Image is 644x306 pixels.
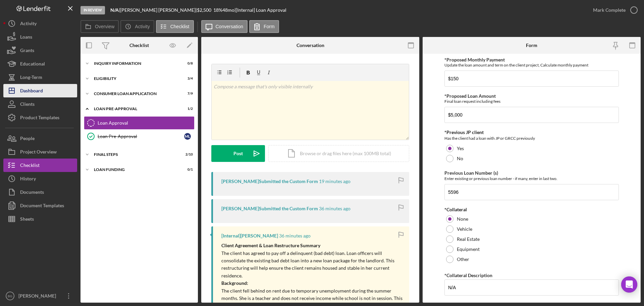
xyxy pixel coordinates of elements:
[20,172,36,187] div: History
[222,7,234,13] div: 48 mo
[457,226,472,232] label: Vehicle
[279,233,311,238] time: 2025-09-16 16:12
[181,92,193,96] div: 7 / 9
[319,206,351,211] time: 2025-09-16 16:12
[110,7,119,13] b: N/A
[444,272,492,278] label: *Collateral Description
[221,250,402,280] p: The client has agreed to pay off a delinquent (bad debt) loan. Loan officers will consolidate the...
[3,111,77,124] button: Product Templates
[3,84,77,97] button: Dashboard
[264,24,275,29] label: Form
[3,71,77,84] a: Long-Term
[444,57,505,62] label: *Proposed Monthly Payment
[221,206,318,211] div: [PERSON_NAME] Submitted the Custom Form
[94,168,176,172] div: Loan Funding
[3,185,77,199] button: Documents
[3,17,77,30] button: Activity
[621,276,637,293] div: Open Intercom Messenger
[20,185,44,201] div: Documents
[201,20,248,33] button: Conversation
[197,7,211,13] span: $2,500
[17,289,60,304] div: [PERSON_NAME]
[593,3,626,17] div: Mark Complete
[211,145,265,162] button: Post
[249,20,279,33] button: Form
[184,133,191,140] div: M L
[444,93,496,99] label: *Proposed Loan Amount
[20,71,42,86] div: Long-Term
[526,43,537,48] div: Form
[135,24,150,29] label: Activity
[20,44,34,59] div: Grants
[444,62,619,68] div: Update the loan amount and term on the client project, Calculate monthly payment
[181,77,193,81] div: 3 / 4
[98,134,184,139] div: Loan Pre-Approval
[221,243,320,248] strong: Client Agreement & Loan Restructure Summary
[181,168,193,172] div: 0 / 1
[94,77,176,81] div: Eligibility
[457,156,463,161] label: No
[20,30,32,45] div: Loans
[233,145,243,162] div: Post
[20,132,35,147] div: People
[20,84,43,99] div: Dashboard
[181,152,193,157] div: 2 / 10
[444,207,619,212] div: *Collateral
[156,20,194,33] button: Checklist
[221,179,318,184] div: [PERSON_NAME] Submitted the Custom Form
[129,43,149,48] div: Checklist
[457,257,469,262] label: Other
[120,20,154,33] button: Activity
[20,57,45,72] div: Educational
[586,3,641,17] button: Mark Complete
[94,61,176,65] div: Inquiry Information
[221,233,278,238] div: [Internal] [PERSON_NAME]
[3,145,77,159] button: Project Overview
[3,289,77,303] button: BG[PERSON_NAME]
[84,116,195,130] a: Loan Approval
[3,172,77,185] button: History
[444,99,619,104] div: Final loan request including fees
[20,145,57,160] div: Project Overview
[20,17,37,32] div: Activity
[213,7,222,13] div: 18 %
[297,43,324,48] div: Conversation
[181,61,193,65] div: 0 / 8
[84,130,195,143] a: Loan Pre-ApprovalML
[3,97,77,111] a: Clients
[444,130,619,135] div: *Previous JP client
[3,132,77,145] a: People
[98,120,194,126] div: Loan Approval
[3,57,77,71] button: Educational
[457,216,468,222] label: None
[444,135,619,142] div: Has the client had a loan with JP or GRCC previously
[94,92,176,96] div: Consumer Loan Application
[3,44,77,57] button: Grants
[457,247,480,252] label: Equipment
[20,212,34,227] div: Sheets
[20,111,59,126] div: Product Templates
[20,159,40,174] div: Checklist
[216,24,244,29] label: Conversation
[457,236,480,242] label: Real Estate
[170,24,190,29] label: Checklist
[181,107,193,111] div: 1 / 2
[234,7,286,13] div: | [Internal] Loan Approval
[20,199,64,214] div: Document Templates
[319,179,351,184] time: 2025-09-16 16:28
[120,7,197,13] div: [PERSON_NAME] [PERSON_NAME] |
[221,280,248,286] strong: Background:
[3,212,77,226] button: Sheets
[457,146,464,151] label: Yes
[3,30,77,44] button: Loans
[3,199,77,212] button: Document Templates
[20,97,35,113] div: Clients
